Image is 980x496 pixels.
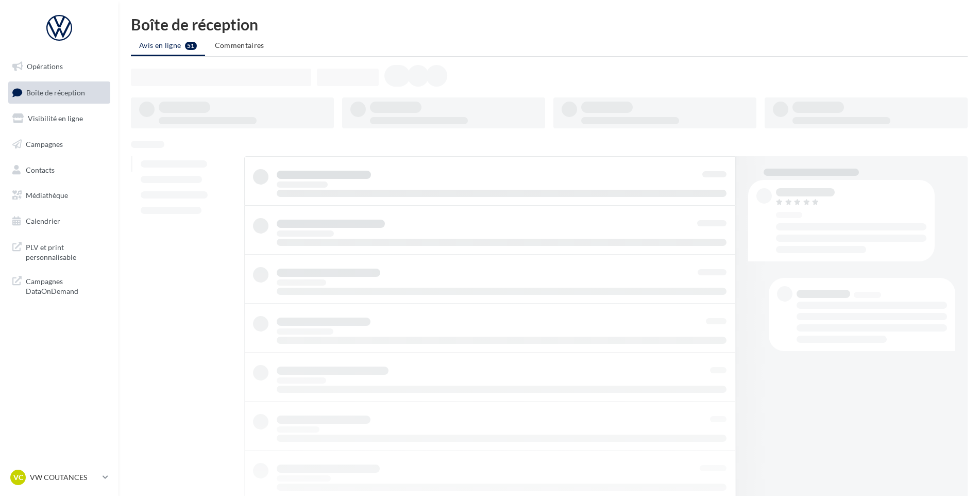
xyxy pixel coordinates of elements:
p: VW COUTANCES [30,472,98,483]
span: Campagnes [26,140,63,148]
a: Campagnes DataOnDemand [6,270,112,301]
span: Visibilité en ligne [28,114,83,123]
span: Campagnes DataOnDemand [26,274,106,296]
a: VC VW COUTANCES [8,468,110,487]
a: Campagnes [6,134,112,155]
div: Boîte de réception [131,16,968,32]
span: Boîte de réception [26,88,85,96]
a: Contacts [6,159,112,181]
span: Médiathèque [26,191,68,200]
span: Opérations [27,62,63,71]
a: Visibilité en ligne [6,108,112,129]
span: Commentaires [215,41,264,49]
a: Boîte de réception [6,81,112,104]
a: Opérations [6,56,112,77]
a: PLV et print personnalisable [6,236,112,267]
a: Calendrier [6,210,112,232]
a: Médiathèque [6,185,112,206]
span: Contacts [26,165,55,174]
span: PLV et print personnalisable [26,240,106,262]
span: VC [13,472,23,483]
span: Calendrier [26,217,60,225]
